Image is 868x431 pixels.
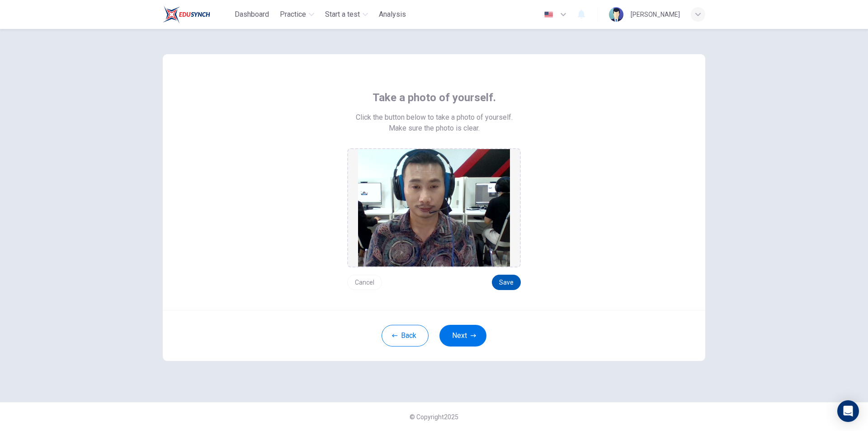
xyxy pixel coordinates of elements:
[373,90,496,105] span: Take a photo of yourself.
[837,400,859,422] div: Open Intercom Messenger
[163,5,231,23] a: Train Test logo
[543,11,554,18] img: en
[379,9,406,20] span: Analysis
[235,9,269,20] span: Dashboard
[276,6,318,23] button: Practice
[347,275,382,290] button: Cancel
[389,123,480,134] span: Make sure the photo is clear.
[280,9,306,20] span: Practice
[382,325,429,347] button: Back
[609,7,623,22] img: Profile picture
[492,275,521,290] button: Save
[375,6,410,23] button: Analysis
[631,9,680,20] div: [PERSON_NAME]
[321,6,372,23] button: Start a test
[325,9,360,20] span: Start a test
[439,325,486,347] button: Next
[231,6,273,23] button: Dashboard
[410,413,458,421] span: © Copyright 2025
[163,5,210,23] img: Train Test logo
[356,112,513,123] span: Click the button below to take a photo of yourself.
[358,149,510,267] img: preview screemshot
